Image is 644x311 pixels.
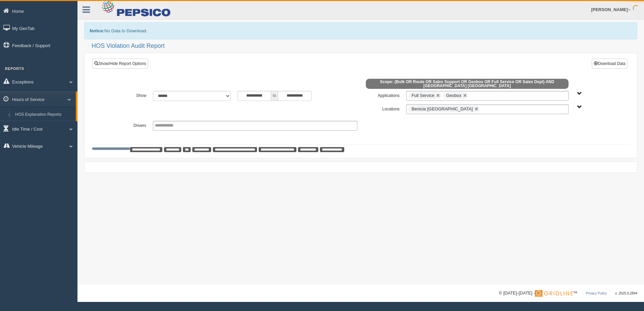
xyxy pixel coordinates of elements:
div: No Data to Download. [84,22,637,39]
span: to [271,91,278,101]
label: Applications [361,91,403,99]
a: Privacy Policy [586,291,607,295]
button: Download Data [592,59,627,69]
img: Gridline [535,290,573,297]
a: HOS Violation Audit Reports [12,120,76,133]
label: Drivers [107,121,150,129]
span: Scope: (Bulk OR Route OR Sales Support OR Geobox OR Full Service OR Sales Dept) AND [GEOGRAPHIC_D... [366,79,569,89]
div: © [DATE]-[DATE] - ™ [499,290,637,297]
label: Show [107,91,150,99]
span: v. 2025.6.2844 [615,291,637,295]
span: Benicia [GEOGRAPHIC_DATA] [412,106,473,111]
span: Geobox [446,93,461,98]
a: Show/Hide Report Options [92,59,148,69]
b: Notice: [90,28,104,33]
label: Locations [361,104,403,112]
h2: HOS Violation Audit Report [92,43,637,49]
a: HOS Explanation Reports [12,109,76,121]
span: Full Service [412,93,434,98]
